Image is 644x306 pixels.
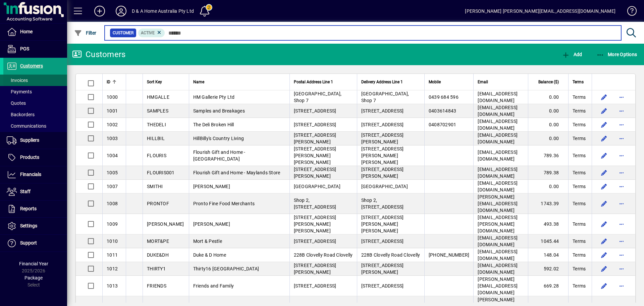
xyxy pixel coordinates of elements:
[294,132,336,144] span: [STREET_ADDRESS][PERSON_NAME]
[599,198,609,209] button: Edit
[478,149,518,162] span: [EMAIL_ADDRESS][DOMAIN_NAME]
[573,200,586,207] span: Terms
[478,194,518,213] span: [PERSON_NAME][EMAIL_ADDRESS][DOMAIN_NAME]
[538,78,559,86] span: Balance ($)
[573,121,586,128] span: Terms
[193,108,245,114] span: Samples and Breakages
[107,94,118,100] span: 1000
[478,91,518,103] span: [EMAIL_ADDRESS][DOMAIN_NAME]
[616,133,627,144] button: More options
[616,250,627,260] button: More options
[294,122,336,127] span: [STREET_ADDRESS]
[20,155,39,160] span: Products
[616,236,627,247] button: More options
[528,234,568,248] td: 1045.44
[147,122,166,127] span: THEDELI
[20,63,43,69] span: Customers
[361,146,404,165] span: [STREET_ADDRESS][PERSON_NAME][PERSON_NAME]
[3,201,67,217] a: Reports
[193,78,204,86] span: Name
[132,6,194,16] div: D & A Home Australia Pty Ltd
[294,283,336,289] span: [STREET_ADDRESS]
[113,30,133,36] span: Customer
[3,120,67,132] a: Communications
[361,238,404,244] span: [STREET_ADDRESS]
[147,252,169,258] span: DUKE&DH
[20,206,37,211] span: Reports
[361,252,420,258] span: 228B Clovelly Road Clovelly
[616,167,627,178] button: More options
[361,108,404,114] span: [STREET_ADDRESS]
[478,235,518,247] span: [EMAIL_ADDRESS][DOMAIN_NAME]
[361,91,409,103] span: [GEOGRAPHIC_DATA], Shop 7
[147,266,166,271] span: THIRTY1
[147,221,184,227] span: [PERSON_NAME]
[599,92,609,102] button: Edit
[465,6,615,16] div: [PERSON_NAME] [PERSON_NAME][EMAIL_ADDRESS][DOMAIN_NAME]
[107,283,118,289] span: 1013
[107,78,110,86] span: ID
[616,92,627,102] button: More options
[599,236,609,247] button: Edit
[147,201,169,206] span: PRONTOF
[616,150,627,161] button: More options
[20,46,29,51] span: POS
[107,184,118,189] span: 1007
[528,132,568,145] td: 0.00
[7,78,28,83] span: Invoices
[573,221,586,227] span: Terms
[193,266,259,271] span: Thirty16 [GEOGRAPHIC_DATA]
[361,184,408,189] span: [GEOGRAPHIC_DATA]
[616,119,627,130] button: More options
[193,283,234,289] span: Friends and Family
[193,238,222,244] span: Mort & Pestle
[361,78,403,86] span: Delivery Address Line 1
[20,240,37,246] span: Support
[562,52,582,57] span: Add
[573,282,586,289] span: Terms
[528,276,568,296] td: 669.28
[107,170,118,175] span: 1005
[193,78,285,86] div: Name
[528,180,568,193] td: 0.00
[294,263,336,275] span: [STREET_ADDRESS][PERSON_NAME]
[20,189,31,194] span: Staff
[110,5,132,17] button: Profile
[573,94,586,100] span: Terms
[361,283,404,289] span: [STREET_ADDRESS]
[429,78,441,86] span: Mobile
[3,86,67,97] a: Payments
[478,276,518,295] span: [PERSON_NAME][EMAIL_ADDRESS][DOMAIN_NAME]
[528,262,568,276] td: 592.02
[3,218,67,234] a: Settings
[361,198,404,210] span: Shop 2, [STREET_ADDRESS]
[599,150,609,161] button: Edit
[616,105,627,116] button: More options
[147,283,166,289] span: FRIENDS
[599,119,609,130] button: Edit
[528,193,568,214] td: 1743.39
[147,184,163,189] span: SMITHI
[361,167,404,179] span: [STREET_ADDRESS][PERSON_NAME]
[478,180,518,192] span: [EMAIL_ADDRESS][DOMAIN_NAME]
[294,78,333,86] span: Postal Address Line 1
[3,97,67,109] a: Quotes
[24,275,43,280] span: Package
[294,215,336,233] span: [STREET_ADDRESS][PERSON_NAME][PERSON_NAME]
[429,78,470,86] div: Mobile
[528,248,568,262] td: 148.04
[147,153,166,158] span: FLOURIS
[616,219,627,229] button: More options
[361,263,404,275] span: [STREET_ADDRESS][PERSON_NAME]
[3,75,67,86] a: Invoices
[528,145,568,166] td: 789.36
[193,184,230,189] span: [PERSON_NAME]
[3,183,67,200] a: Staff
[478,215,518,233] span: [EMAIL_ADDRESS][PERSON_NAME][DOMAIN_NAME]
[20,29,33,34] span: Home
[599,105,609,116] button: Edit
[294,238,336,244] span: [STREET_ADDRESS]
[147,170,175,175] span: FLOURIS001
[107,78,122,86] div: ID
[429,122,457,127] span: 0408702901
